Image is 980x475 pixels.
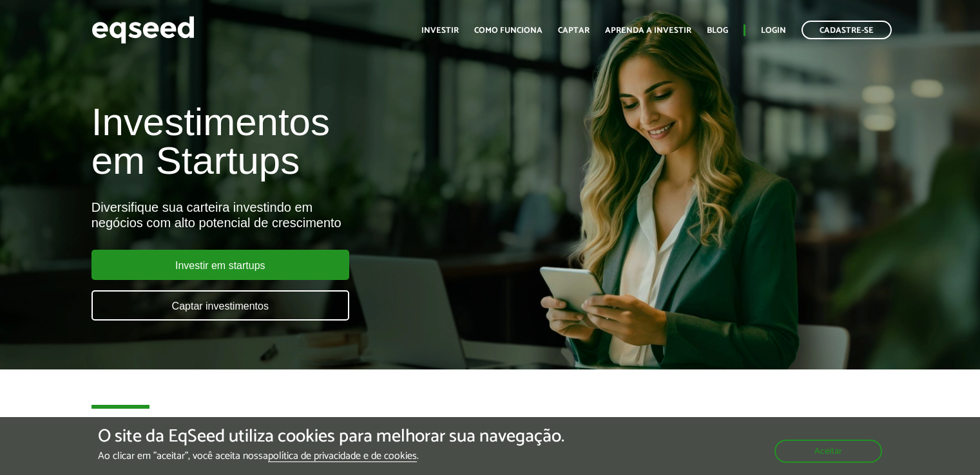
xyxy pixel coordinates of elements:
a: Cadastre-se [802,21,892,39]
a: Aprenda a investir [605,26,691,35]
p: Ao clicar em "aceitar", você aceita nossa . [98,450,564,462]
a: Blog [707,26,728,35]
a: política de privacidade e de cookies [268,451,417,462]
a: Como funciona [474,26,543,35]
a: Captar [558,26,590,35]
a: Captar investimentos [91,290,349,321]
h1: Investimentos em Startups [91,103,562,180]
img: EqSeed [91,13,195,47]
button: Aceitar [774,440,882,463]
div: Diversifique sua carteira investindo em negócios com alto potencial de crescimento [91,200,562,230]
h5: O site da EqSeed utiliza cookies para melhorar sua navegação. [98,427,564,447]
a: Investir [421,26,459,35]
a: Login [761,26,786,35]
a: Investir em startups [91,250,349,280]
